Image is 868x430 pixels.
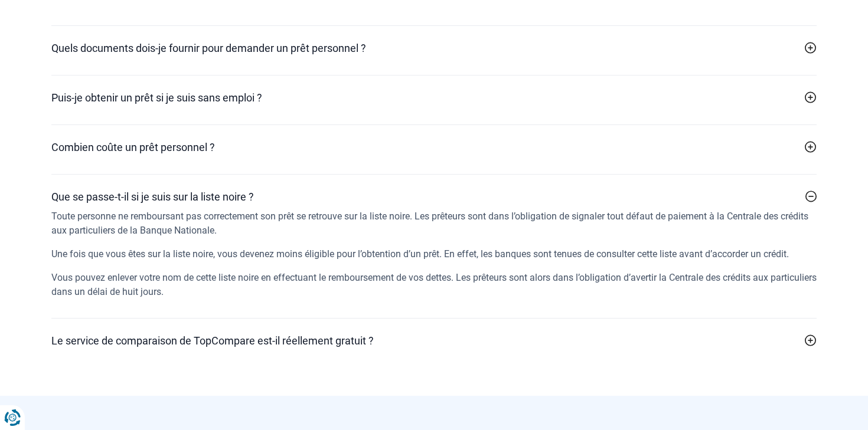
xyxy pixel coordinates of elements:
[51,189,817,205] a: Que se passe-t-il si je suis sur la liste noire ?
[51,271,817,299] p: Vous pouvez enlever votre nom de cette liste noire en effectuant le remboursement de vos dettes. ...
[51,40,366,56] h2: Quels documents dois-je fournir pour demander un prêt personnel ?
[51,189,254,205] h2: Que se passe-t-il si je suis sur la liste noire ?
[51,40,817,56] a: Quels documents dois-je fournir pour demander un prêt personnel ?
[51,90,817,106] a: Puis-je obtenir un prêt si je suis sans emploi ?
[51,247,817,261] p: Une fois que vous êtes sur la liste noire, vous devenez moins éligible pour l’obtention d’un prêt...
[51,90,262,106] h2: Puis-je obtenir un prêt si je suis sans emploi ?
[51,333,374,349] h2: Le service de comparaison de TopCompare est-il réellement gratuit ?
[51,209,817,238] p: Toute personne ne remboursant pas correctement son prêt se retrouve sur la liste noire. Les prête...
[51,333,817,349] a: Le service de comparaison de TopCompare est-il réellement gratuit ?
[51,139,215,155] h2: Combien coûte un prêt personnel ?
[51,139,817,155] a: Combien coûte un prêt personnel ?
